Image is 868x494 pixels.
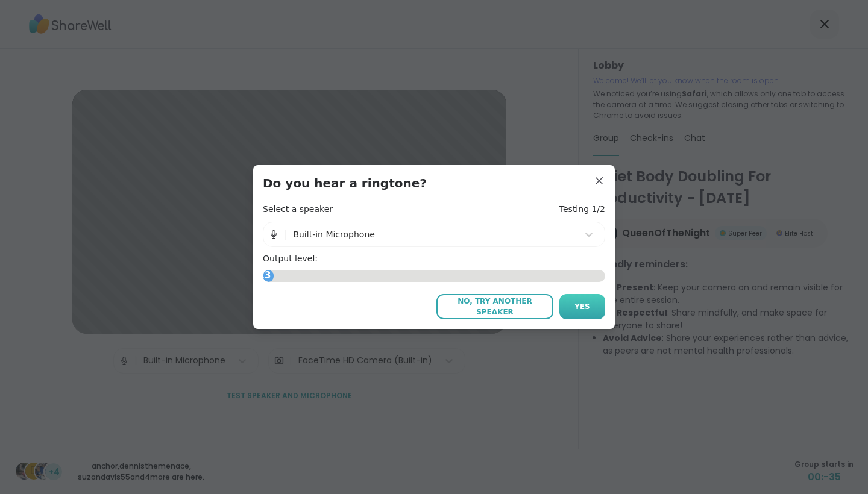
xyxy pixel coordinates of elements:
h4: Select a speaker [263,204,333,216]
h4: Output level: [263,253,605,265]
button: No, try another speaker [436,294,553,319]
h3: Do you hear a ringtone? [263,175,605,192]
span: | [284,222,287,246]
button: Yes [559,294,605,319]
span: No, try another speaker [442,296,547,317]
span: Yes [574,301,590,312]
div: Built-in Microphone [293,228,572,241]
h4: Testing 1/2 [559,204,605,216]
img: Microphone [268,222,279,246]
